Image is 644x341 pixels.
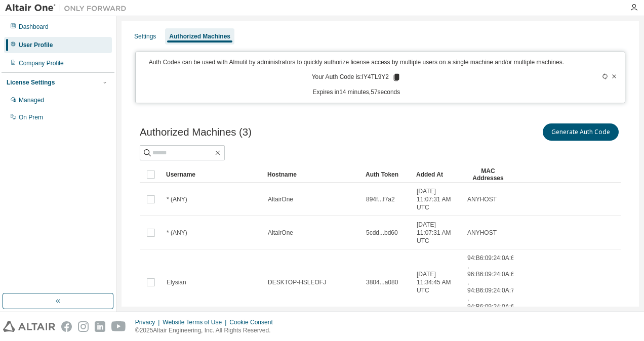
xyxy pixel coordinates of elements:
[78,321,89,332] img: instagram.svg
[19,23,49,31] div: Dashboard
[366,166,408,183] div: Auth Token
[135,326,279,335] p: © 2025 Altair Engineering, Inc. All Rights Reserved.
[61,321,72,332] img: facebook.svg
[167,195,187,203] span: * (ANY)
[366,229,398,237] span: 5cdd...bd60
[312,73,401,82] p: Your Auth Code is: IY4TL9Y2
[3,321,55,332] img: altair_logo.svg
[417,221,458,245] span: [DATE] 11:07:31 AM UTC
[366,195,395,203] span: 894f...f7a2
[142,58,571,67] p: Auth Codes can be used with Almutil by administrators to quickly authorize license access by mult...
[19,96,44,104] div: Managed
[467,195,497,203] span: ANYHOST
[5,3,132,13] img: Altair One
[95,321,105,332] img: linkedin.svg
[163,318,229,326] div: Website Terms of Use
[417,187,458,211] span: [DATE] 11:07:31 AM UTC
[111,321,126,332] img: youtube.svg
[19,41,53,49] div: User Profile
[467,166,509,183] div: MAC Addresses
[142,88,571,97] p: Expires in 14 minutes, 57 seconds
[366,278,398,286] span: 3804...a080
[7,78,55,87] div: License Settings
[267,166,357,183] div: Hostname
[467,254,518,311] span: 94:B6:09:24:0A:6D , 96:B6:09:24:0A:6D , 94:B6:09:24:0A:71 , 94:B6:09:24:0A:6E
[467,229,497,237] span: ANYHOST
[417,270,458,294] span: [DATE] 11:34:45 AM UTC
[134,32,156,40] div: Settings
[140,126,252,138] span: Authorized Machines (3)
[19,59,64,67] div: Company Profile
[135,318,163,326] div: Privacy
[543,123,619,141] button: Generate Auth Code
[416,166,459,183] div: Added At
[268,195,293,203] span: AltairOne
[166,166,259,183] div: Username
[167,229,187,237] span: * (ANY)
[268,278,326,286] span: DESKTOP-HSLEOFJ
[229,318,278,326] div: Cookie Consent
[167,278,186,286] span: Elysian
[268,229,293,237] span: AltairOne
[169,32,230,40] div: Authorized Machines
[19,113,43,121] div: On Prem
